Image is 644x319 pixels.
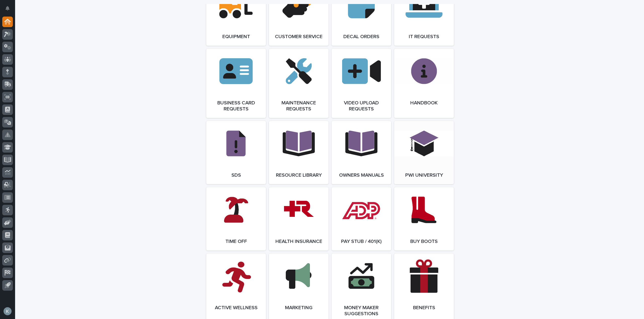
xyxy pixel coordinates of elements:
div: Notifications [6,6,13,14]
button: users-avatar [2,306,13,316]
a: SDS [206,121,266,184]
a: Handbook [394,49,454,118]
a: PWI University [394,121,454,184]
a: Business Card Requests [206,49,266,118]
a: Owners Manuals [332,121,391,184]
button: Notifications [2,3,13,14]
a: Resource Library [269,121,329,184]
a: Time Off [206,187,266,250]
a: Maintenance Requests [269,49,329,118]
a: Health Insurance [269,187,329,250]
a: Pay Stub / 401(k) [332,187,391,250]
a: Video Upload Requests [332,49,391,118]
a: Buy Boots [394,187,454,250]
